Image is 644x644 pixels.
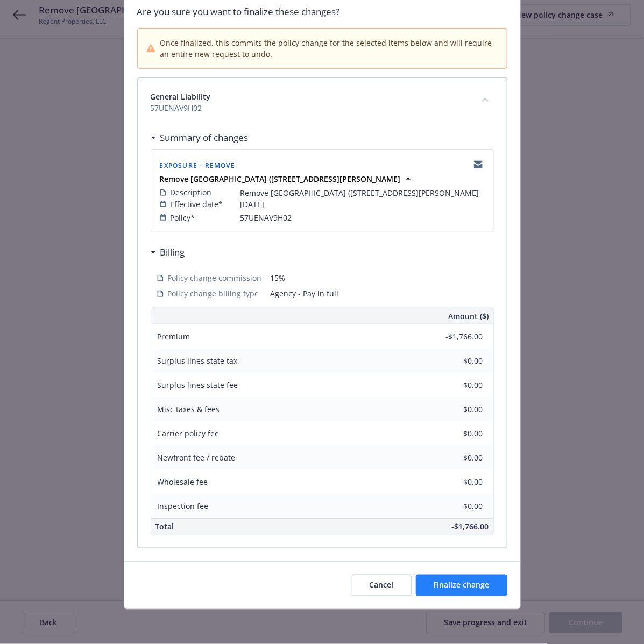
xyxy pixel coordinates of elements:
[449,310,489,322] span: Amount ($)
[151,245,185,259] div: Billing
[158,428,220,438] span: Carrier policy fee
[168,288,259,299] span: Policy change billing type
[420,377,490,393] input: 0.00
[352,575,412,596] button: Cancel
[271,288,487,299] span: Agency - Pay in full
[160,161,235,170] span: Exposure - Remove
[158,380,238,390] span: Surplus lines state fee
[477,91,494,108] button: collapse content
[240,199,265,210] span: [DATE]
[472,158,485,171] a: copyLogging
[155,521,174,532] span: Total
[416,575,507,596] button: Finalize change
[271,272,487,284] span: 15%
[158,356,238,366] span: Surplus lines state tax
[137,5,507,19] span: Are you sure you want to finalize these changes?
[160,37,498,60] span: Once finalized, this commits the policy change for the selected items below and will require an e...
[420,474,490,490] input: 0.00
[160,245,185,259] h3: Billing
[168,272,262,284] span: Policy change commission
[158,452,236,463] span: Newfront fee / rebate
[171,212,195,223] span: Policy*
[151,91,468,102] span: General Liability
[151,131,249,145] div: Summary of changes
[171,187,212,198] span: Description
[158,331,190,342] span: Premium
[138,78,507,126] div: General Liability57UENAV9H02collapse content
[160,174,401,184] strong: Remove [GEOGRAPHIC_DATA] ([STREET_ADDRESS][PERSON_NAME]
[420,401,490,417] input: 0.00
[420,329,490,345] input: 0.00
[370,580,394,590] span: Cancel
[420,426,490,442] input: 0.00
[171,199,223,210] span: Effective date*
[158,404,220,414] span: Misc taxes & fees
[158,501,209,511] span: Inspection fee
[452,521,489,532] span: -$1,766.00
[151,102,468,114] span: 57UENAV9H02
[420,450,490,466] input: 0.00
[160,131,249,145] h3: Summary of changes
[434,580,490,590] span: Finalize change
[420,498,490,514] input: 0.00
[420,353,490,369] input: 0.00
[240,212,292,223] span: 57UENAV9H02
[240,187,479,199] span: Remove [GEOGRAPHIC_DATA] ([STREET_ADDRESS][PERSON_NAME]
[158,477,208,487] span: Wholesale fee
